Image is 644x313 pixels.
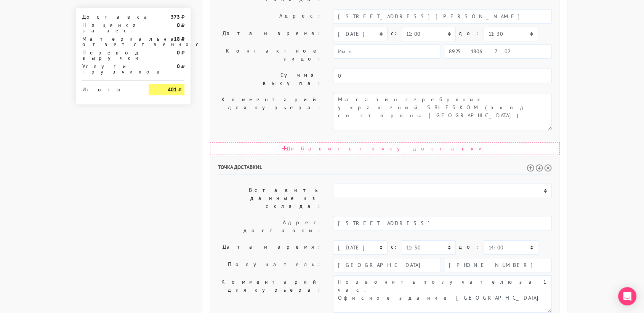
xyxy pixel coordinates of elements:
strong: 0 [177,63,180,70]
div: Итого [82,84,137,92]
label: c: [391,240,398,254]
label: Вставить данные из склада: [212,184,327,213]
div: Услуги грузчиков [77,64,143,74]
label: до: [459,27,481,40]
span: 1 [259,164,262,171]
input: Имя [333,44,441,59]
input: Телефон [444,44,552,59]
label: Дата и время: [212,27,327,41]
label: Адрес доставки: [212,216,327,237]
div: Перевод выручки [77,50,143,61]
label: Контактное лицо: [212,44,327,65]
strong: 0 [177,22,180,29]
strong: 18 [174,35,180,42]
strong: 401 [168,86,177,93]
div: Добавить точку доставки [210,142,560,155]
label: c: [391,27,398,40]
strong: 0 [177,49,180,56]
label: Дата и время: [212,240,327,255]
div: Материальная ответственность [77,36,143,47]
input: Телефон [444,258,552,272]
label: Сумма выкупа: [212,69,327,90]
textarea: Позвонить получателю за 1 час. [333,275,552,313]
label: Комментарий для курьера: [212,93,327,130]
div: Наценка за вес [77,22,143,33]
label: Адрес: [212,9,327,24]
strong: 373 [171,13,180,20]
div: Open Intercom Messenger [618,287,636,305]
h6: Точка доставки [218,164,552,174]
div: Доставка [77,14,143,19]
label: Комментарий для курьера: [212,275,327,313]
label: до: [459,240,481,254]
label: Получатель: [212,258,327,272]
input: Имя [333,258,441,272]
